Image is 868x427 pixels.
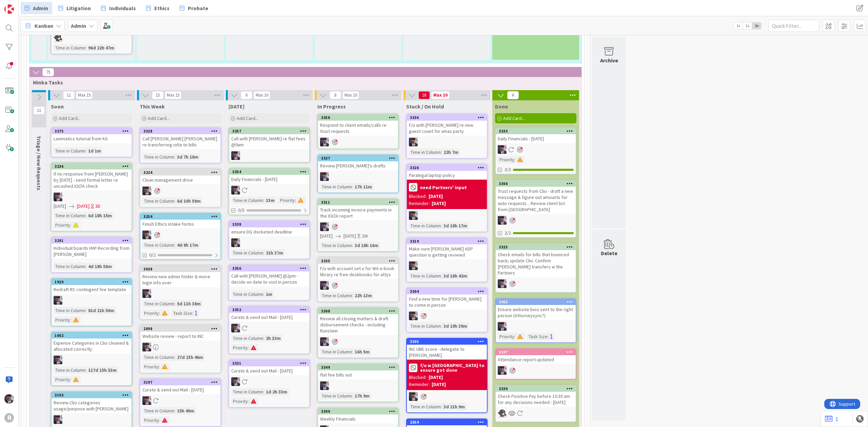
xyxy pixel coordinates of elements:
div: 3335F/u with account set u for WA e-book library re free deskbooks for attys [318,258,398,279]
div: Time in Column [409,272,441,280]
img: ML [231,377,240,386]
div: ML [140,343,220,351]
div: 1662Expense Categories in Clio cleaned & allocated correctly [52,332,132,353]
div: 3336F/u with [PERSON_NAME] re new guest count for xmas party [407,115,487,136]
div: Time in Column [231,290,263,298]
div: Archive [600,56,618,64]
div: ML [407,392,487,401]
div: ML [229,377,309,386]
div: 3d 7h 18m [175,153,200,161]
img: ML [231,238,240,247]
div: Paralegal laptop policy [407,171,487,180]
a: 1 [825,415,838,423]
div: 3d 18h 17m [442,222,469,229]
div: Call [PERSON_NAME] [PERSON_NAME] re transferring iolta to bills [140,134,220,149]
span: 8 [330,91,341,99]
img: ML [320,222,329,231]
div: 3d 18h 42m [442,272,469,280]
div: Time in Column [142,241,174,249]
span: Minka Tasks [33,79,573,86]
div: Daily Financials - [DATE] [496,134,576,143]
div: 3306Trust requests from Clio - draft a new message & figure out amounts for auto requests... Revi... [496,181,576,214]
span: : [85,44,86,52]
div: Priority [54,221,70,229]
div: 3338ensure DG docketed deadline [229,221,309,236]
div: 3333 [496,128,576,134]
div: Max 15 [167,94,179,97]
img: ML [142,343,151,351]
div: ML [318,222,398,231]
div: KN [52,33,132,42]
div: 3038 [140,266,220,272]
div: 3197Curate & send out Mail - [DATE] [140,379,220,394]
span: : [85,263,86,270]
div: Make sure [PERSON_NAME] ADP question is getting reviewd [407,244,487,259]
div: Priority [498,156,514,163]
div: Lawmatics tutorial from KA [52,134,132,143]
div: 3335 [318,258,398,264]
div: 3333Daily Financials - [DATE] [496,128,576,143]
div: ML [229,151,309,160]
img: ML [498,216,507,225]
div: Individual boards HW! Recording from [PERSON_NAME] [52,244,132,259]
input: Quick Filter... [768,20,819,32]
div: 3337 [318,155,398,161]
div: ML [496,145,576,154]
div: 3319 [407,238,487,244]
div: F/u with [PERSON_NAME] re new guest count for xmas party [407,121,487,136]
div: ML [52,296,132,305]
span: 0/2 [149,251,156,259]
a: Individuals [97,2,140,14]
span: Add Card... [237,115,258,121]
img: ML [54,192,62,201]
span: : [85,147,86,155]
div: Check emails for bills that bounced back; update Clio. Confirm [PERSON_NAME] transfers w the Part... [496,250,576,277]
div: 3335 [321,259,398,263]
img: ML [409,211,418,220]
span: : [263,249,264,257]
span: 11 [63,91,75,99]
div: Time in Column [320,183,352,190]
div: Time in Column [54,147,85,155]
span: Ethics [154,4,170,12]
img: ML [498,366,507,375]
div: 1920 [52,279,132,285]
b: Admin [71,22,86,29]
div: ML [229,324,309,332]
div: Time in Column [320,292,352,299]
span: [DATE] [54,203,66,210]
div: ML [52,355,132,364]
div: If no response from [PERSON_NAME] by [DATE] - send formal letter re uncashed IOLTA check [52,169,132,190]
span: Individuals [109,4,136,12]
span: 11 [33,106,45,115]
span: Kanban [35,22,53,30]
span: 15 [152,91,163,99]
div: F/u with account set u for WA e-book library re free deskbooks for attys [318,264,398,279]
img: ML [409,392,418,401]
span: Litigation [66,4,91,12]
div: Respond to client emails/calls re trust requests [318,121,398,136]
div: 6d 10h 59m [175,197,202,205]
div: 3197 [140,379,220,385]
div: ML [229,238,309,247]
span: : [263,197,264,204]
div: 3275 [52,128,132,134]
div: 3254 [143,214,220,219]
div: 33m [264,197,276,204]
img: KN [54,33,62,42]
div: 1m [264,290,274,298]
span: 2x [743,22,752,29]
div: 3D [95,203,100,210]
div: 3304Find a new time for [PERSON_NAME] to come in person [407,288,487,309]
img: ML [320,281,329,290]
div: 3328 [140,128,220,134]
span: Soon [51,103,64,110]
div: 3330 [496,386,576,392]
div: 3311 [318,199,398,205]
span: : [70,221,71,229]
img: ML [142,289,151,298]
div: 3352Curate & send out Mail - [DATE] [229,307,309,322]
div: Daily Financials - [DATE] [229,175,309,184]
img: ML [142,186,151,195]
div: 3291Individual boards HW! Recording from [PERSON_NAME] [52,238,132,259]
